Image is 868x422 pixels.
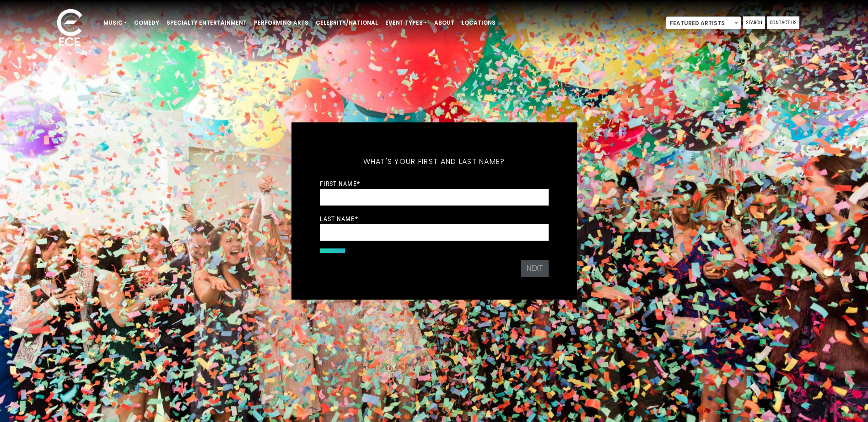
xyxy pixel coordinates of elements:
[458,15,499,31] a: Locations
[743,16,765,29] a: Search
[431,15,458,31] a: About
[312,15,382,31] a: Celebrity/National
[163,15,250,31] a: Specialty Entertainment
[320,179,360,188] label: First Name
[47,6,92,51] img: ece_new_logo_whitev2-1.png
[767,16,799,29] a: Contact Us
[666,17,741,30] span: Featured Artists
[666,16,741,29] span: Featured Artists
[100,15,130,31] a: Music
[320,145,549,178] h5: What's your first and last name?
[320,215,358,223] label: Last Name
[130,15,163,31] a: Comedy
[382,15,431,31] a: Event Types
[250,15,312,31] a: Performing Arts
